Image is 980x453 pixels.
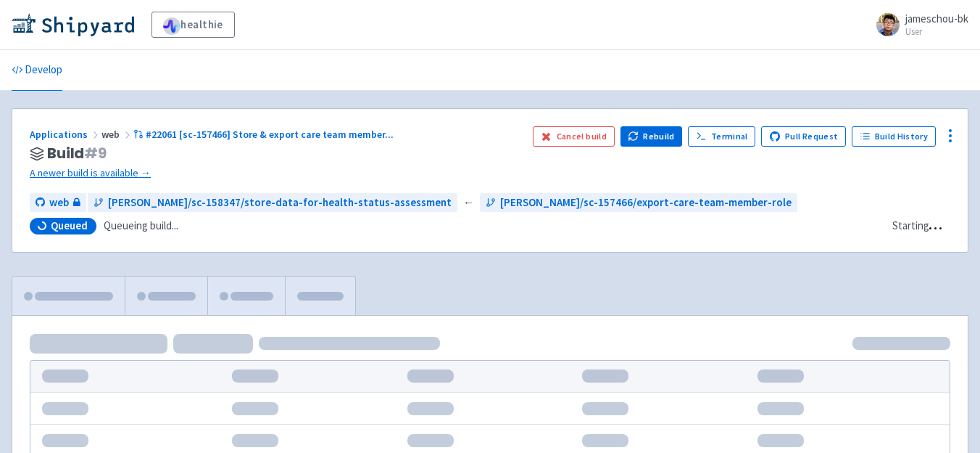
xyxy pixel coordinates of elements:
[905,27,968,36] small: User
[133,128,396,141] a: #22061 [sc-157466] Store & export care team member...
[146,128,394,141] span: #22061 [sc-157466] Store & export care team member ...
[761,126,846,147] a: Pull Request
[88,193,457,213] a: [PERSON_NAME]/sc-158347/store-data-for-health-status-assessment
[47,145,107,162] span: Build
[30,165,521,181] a: A newer build is available →
[688,126,755,147] a: Terminal
[905,12,968,25] span: jameschou-bk
[51,219,88,233] span: Queued
[480,193,797,213] a: [PERSON_NAME]/sc-157466/export-care-team-member-role
[868,13,968,36] a: jameschou-bk User
[500,195,792,211] span: [PERSON_NAME]/sc-157466/export-care-team-member-role
[101,128,133,141] span: web
[49,195,69,211] span: web
[620,126,683,147] button: Rebuild
[151,12,235,38] a: healthie
[104,218,178,234] span: Queueing build...
[30,128,101,141] a: Applications
[12,50,62,91] a: Develop
[108,195,452,211] span: [PERSON_NAME]/sc-158347/store-data-for-health-status-assessment
[533,126,615,147] button: Cancel build
[463,195,474,211] span: ←
[12,13,134,36] img: Shipyard logo
[30,193,86,213] a: web
[892,218,929,234] div: Starting
[852,126,936,147] a: Build History
[84,143,107,163] span: # 9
